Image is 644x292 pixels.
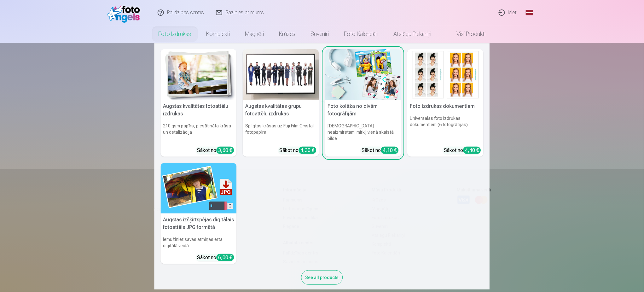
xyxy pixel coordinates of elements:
h6: [DEMOGRAPHIC_DATA] neaizmirstami mirkļi vienā skaistā bildē [325,120,401,144]
a: Krūzes [272,25,303,43]
a: Foto izdrukas dokumentiemFoto izdrukas dokumentiemUniversālas foto izdrukas dokumentiem (6 fotogr... [408,49,484,157]
a: Augstas kvalitātes fotoattēlu izdrukasAugstas kvalitātes fotoattēlu izdrukas210 gsm papīrs, piesā... [161,49,237,157]
a: Foto kalendāri [337,25,386,43]
a: Visi produkti [439,25,493,43]
div: See all products [301,270,343,285]
div: 4,30 € [299,147,316,154]
div: Sākot no [280,147,316,154]
h6: 210 gsm papīrs, piesātināta krāsa un detalizācija [161,120,237,144]
img: Augstas kvalitātes grupu fotoattēlu izdrukas [243,49,319,100]
div: 4,10 € [381,147,399,154]
h5: Augstas izšķirtspējas digitālais fotoattēls JPG formātā [161,213,237,234]
img: Foto izdrukas dokumentiem [408,49,484,100]
h6: Universālas foto izdrukas dokumentiem (6 fotogrāfijas) [408,113,484,144]
img: /fa1 [107,3,143,23]
div: 6,00 € [217,254,234,261]
a: Atslēgu piekariņi [386,25,439,43]
a: Komplekti [199,25,238,43]
h5: Foto kolāža no divām fotogrāfijām [325,100,401,120]
div: Sākot no [362,147,399,154]
h5: Augstas kvalitātes fotoattēlu izdrukas [161,100,237,120]
img: Foto kolāža no divām fotogrāfijām [325,49,401,100]
div: Sākot no [197,254,234,261]
a: Augstas izšķirtspējas digitālais fotoattēls JPG formātāAugstas izšķirtspējas digitālais fotoattēl... [161,163,237,264]
div: Sākot no [197,147,234,154]
div: 4,40 € [463,147,481,154]
h5: Foto izdrukas dokumentiem [408,100,484,113]
img: Augstas kvalitātes fotoattēlu izdrukas [161,49,237,100]
h6: Spilgtas krāsas uz Fuji Film Crystal fotopapīra [243,120,319,144]
a: Foto kolāža no divām fotogrāfijāmFoto kolāža no divām fotogrāfijām[DEMOGRAPHIC_DATA] neaizmirstam... [325,49,401,157]
div: Sākot no [444,147,481,154]
a: Suvenīri [303,25,337,43]
img: Augstas izšķirtspējas digitālais fotoattēls JPG formātā [161,163,237,214]
a: Foto izdrukas [151,25,199,43]
a: Magnēti [238,25,272,43]
h6: Iemūžiniet savas atmiņas ērtā digitālā veidā [161,234,237,251]
a: Augstas kvalitātes grupu fotoattēlu izdrukasAugstas kvalitātes grupu fotoattēlu izdrukasSpilgtas ... [243,49,319,157]
h5: Augstas kvalitātes grupu fotoattēlu izdrukas [243,100,319,120]
a: See all products [301,274,343,280]
div: 3,60 € [217,147,234,154]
